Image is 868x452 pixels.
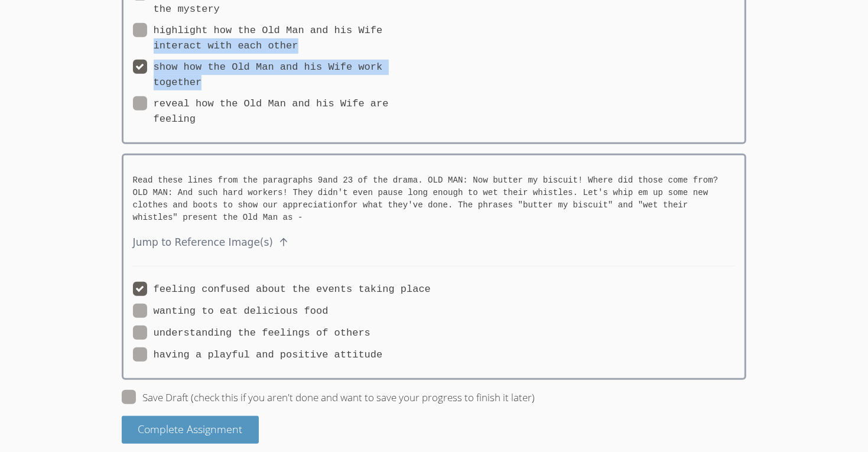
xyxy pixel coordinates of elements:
[133,282,431,297] label: feeling confused about the events taking place
[133,174,736,225] h5: Read these lines from the paragraphs 9and 23 of the drama. OLD MAN: Now butter my biscuit! Where ...
[133,23,434,54] label: highlight how the Old Man and his Wife interact with each other
[122,416,259,444] button: Complete Assignment
[133,234,736,251] span: Jump to Reference Image(s)
[133,96,434,127] label: reveal how the Old Man and his Wife are feeling
[133,304,329,319] label: wanting to eat delicious food
[133,347,383,363] label: having a playful and positive attitude
[138,422,242,436] span: Complete Assignment
[133,326,370,341] label: understanding the feelings of others
[133,60,434,90] label: show how the Old Man and his Wife work together
[122,390,535,405] label: Save Draft (check this if you aren't done and want to save your progress to finish it later)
